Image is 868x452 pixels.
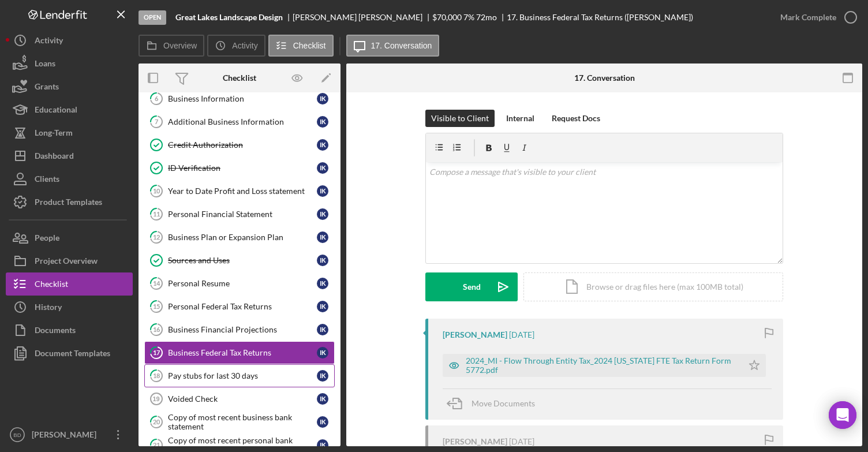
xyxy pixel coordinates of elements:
button: Request Docs [546,110,606,127]
a: Checklist [6,272,133,296]
div: 2024_MI - Flow Through Entity Tax_2024 [US_STATE] FTE Tax Return Form 5772.pdf [466,356,737,375]
div: Additional Business Information [168,117,317,126]
button: Internal [500,110,540,127]
div: [PERSON_NAME] [PERSON_NAME] [293,13,432,22]
div: ID Verification [168,163,317,173]
a: 16Business Financial ProjectionsIK [144,318,335,341]
div: Business Financial Projections [168,325,317,334]
div: Product Templates [35,190,102,216]
div: Copy of most recent business bank statement [168,413,317,431]
div: I K [317,347,328,358]
button: Loans [6,52,133,75]
div: Send [463,272,481,301]
a: 6Business InformationIK [144,87,335,110]
tspan: 20 [153,418,160,425]
div: Grants [35,75,59,101]
button: Dashboard [6,144,133,167]
button: Documents [6,319,133,342]
div: Documents [35,319,76,345]
a: 19Voided CheckIK [144,387,335,410]
tspan: 16 [153,326,160,333]
tspan: 15 [153,302,160,310]
a: 17Business Federal Tax ReturnsIK [144,341,335,364]
a: 12Business Plan or Expansion PlanIK [144,226,335,249]
text: BD [13,432,21,438]
div: I K [317,231,328,243]
div: Long-Term [35,121,73,147]
a: ID VerificationIK [144,156,335,180]
div: Open [139,10,166,25]
tspan: 21 [153,441,160,449]
div: Mark Complete [780,6,836,29]
a: 10Year to Date Profit and Loss statementIK [144,180,335,203]
a: 20Copy of most recent business bank statementIK [144,410,335,434]
div: I K [317,208,328,220]
a: Document Templates [6,342,133,365]
div: I K [317,185,328,197]
div: I K [317,370,328,382]
button: People [6,226,133,249]
tspan: 7 [155,118,159,125]
div: Pay stubs for last 30 days [168,371,317,380]
div: Year to Date Profit and Loss statement [168,186,317,196]
button: Mark Complete [769,6,862,29]
div: Sources and Uses [168,256,317,265]
div: Activity [35,29,63,55]
div: 7 % [463,13,474,22]
a: 7Additional Business InformationIK [144,110,335,133]
time: 2025-08-25 11:23 [509,330,534,339]
div: I K [317,93,328,104]
a: Credit AuthorizationIK [144,133,335,156]
tspan: 17 [153,349,160,356]
label: Activity [232,41,257,50]
tspan: 14 [153,279,160,287]
div: Clients [35,167,59,193]
div: Document Templates [35,342,110,368]
button: Educational [6,98,133,121]
tspan: 12 [153,233,160,241]
div: Educational [35,98,77,124]
button: Move Documents [443,389,547,418]
a: Project Overview [6,249,133,272]
div: Checklist [35,272,68,298]
a: 11Personal Financial StatementIK [144,203,335,226]
div: Internal [506,110,534,127]
button: 17. Conversation [346,35,440,57]
button: Product Templates [6,190,133,214]
div: I K [317,324,328,335]
div: I K [317,139,328,151]
button: Checklist [268,35,334,57]
div: I K [317,116,328,128]
button: BD[PERSON_NAME] [6,423,133,446]
button: Grants [6,75,133,98]
div: I K [317,278,328,289]
div: Checklist [223,73,256,83]
div: History [35,296,62,322]
div: I K [317,416,328,428]
div: Loans [35,52,55,78]
span: Move Documents [472,398,535,408]
button: History [6,296,133,319]
div: Personal Federal Tax Returns [168,302,317,311]
div: Voided Check [168,394,317,404]
div: Project Overview [35,249,98,275]
div: Dashboard [35,144,74,170]
a: 14Personal ResumeIK [144,272,335,295]
button: Clients [6,167,133,190]
div: People [35,226,59,252]
div: I K [317,393,328,405]
label: Overview [163,41,197,50]
div: [PERSON_NAME] [443,437,507,446]
div: Request Docs [552,110,600,127]
a: Activity [6,29,133,52]
div: 17. Business Federal Tax Returns ([PERSON_NAME]) [507,13,693,22]
div: Business Plan or Expansion Plan [168,233,317,242]
button: Visible to Client [425,110,495,127]
a: 18Pay stubs for last 30 daysIK [144,364,335,387]
time: 2025-08-25 11:19 [509,437,534,446]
